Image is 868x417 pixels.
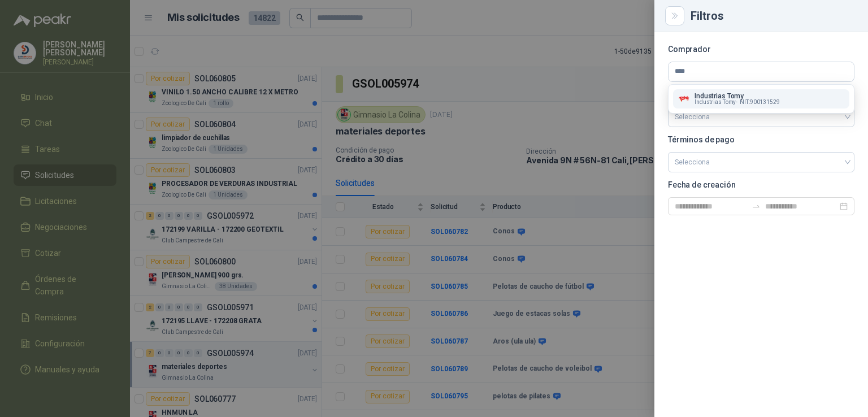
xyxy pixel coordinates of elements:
span: swap-right [752,202,761,211]
div: Filtros [691,10,854,21]
span: Industrias Tomy - [695,99,737,105]
p: Términos de pago [668,136,854,143]
p: Comprador [668,46,854,53]
p: Industrias Tomy [695,93,780,99]
button: Company LogoIndustrias TomyIndustrias Tomy-NIT:900131529 [673,89,849,108]
span: NIT : 900131529 [740,99,780,105]
button: Close [668,9,682,23]
span: to [752,202,761,211]
img: Company Logo [678,93,690,105]
p: Fecha de creación [668,181,854,188]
